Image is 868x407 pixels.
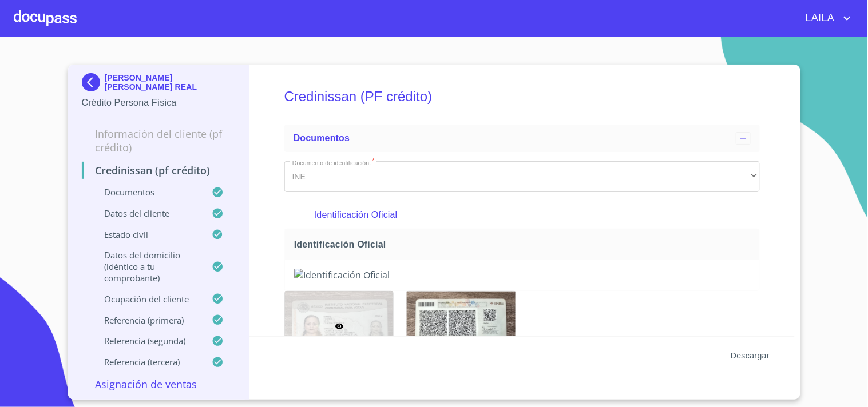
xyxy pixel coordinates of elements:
[797,9,841,27] span: LAILA
[82,377,236,391] p: Asignación de Ventas
[284,161,760,192] div: INE
[82,249,212,284] p: Datos del domicilio (idéntico a tu comprobante)
[407,292,516,361] img: Identificación Oficial
[294,133,350,143] span: Documentos
[284,125,760,152] div: Documentos
[82,208,212,219] p: Datos del cliente
[294,269,750,281] img: Identificación Oficial
[294,238,755,250] span: Identificación Oficial
[731,349,770,363] span: Descargar
[82,186,212,198] p: Documentos
[82,229,212,240] p: Estado civil
[797,9,854,27] button: account of current user
[82,73,105,91] img: Docupass spot blue
[82,314,212,326] p: Referencia (primera)
[314,208,730,222] p: Identificación Oficial
[82,96,236,110] p: Crédito Persona Física
[82,127,236,154] p: Información del cliente (PF crédito)
[82,163,236,177] p: Credinissan (PF crédito)
[82,73,236,96] div: [PERSON_NAME] [PERSON_NAME] REAL
[82,335,212,346] p: Referencia (segunda)
[105,73,236,91] p: [PERSON_NAME] [PERSON_NAME] REAL
[82,293,212,305] p: Ocupación del Cliente
[726,345,774,366] button: Descargar
[284,73,760,120] h5: Credinissan (PF crédito)
[82,356,212,368] p: Referencia (tercera)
